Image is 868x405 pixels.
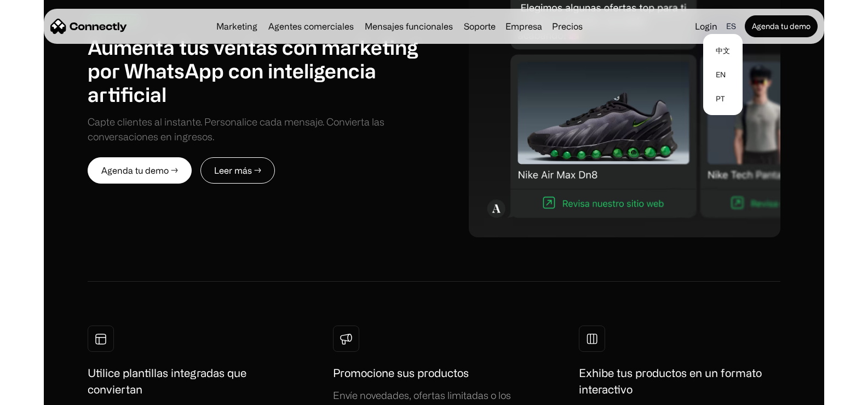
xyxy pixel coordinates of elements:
[88,157,192,184] a: Agenda tu demo →
[88,115,434,144] div: Capte clientes al instante. Personalice cada mensaje. Convierta las conversaciones en ingresos.
[745,15,818,37] a: Agenda tu demo
[11,385,66,401] aside: Language selected: Español
[459,22,500,31] a: Soporte
[708,38,738,62] a: 中文
[88,35,434,106] h1: Aumenta tus ventas con marketing por WhatsApp con inteligencia artificial
[722,19,743,34] div: es
[88,365,289,398] h1: Utilice plantillas integradas que conviertan
[360,22,457,31] a: Mensajes funcionales
[691,19,722,34] a: Login
[708,87,738,111] a: pt
[502,19,545,34] div: Empresa
[505,19,542,34] div: Empresa
[708,62,738,87] a: en
[50,18,127,35] a: home
[548,22,587,31] a: Precios
[579,365,780,398] h1: Exhibe tus productos en un formato interactivo
[333,365,469,381] h1: Promocione sus productos
[726,19,736,34] div: es
[200,157,275,184] a: Leer más →
[264,22,358,31] a: Agentes comerciales
[212,22,262,31] a: Marketing
[703,34,743,115] nav: es
[22,386,66,401] ul: Language list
